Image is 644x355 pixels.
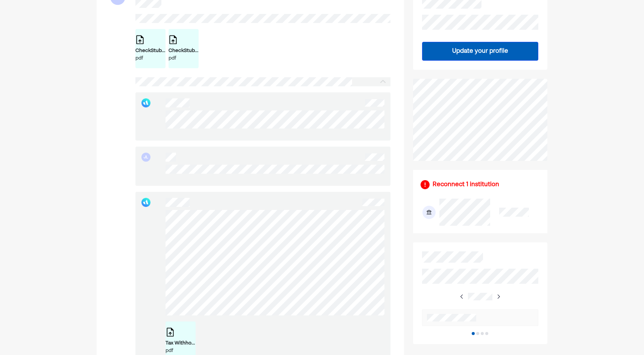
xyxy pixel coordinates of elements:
[169,47,199,55] div: CheckStub.pdf.pdf
[135,47,166,55] div: CheckStub.pdf 1.pdf
[135,55,166,62] div: pdf
[459,294,465,300] img: right-arrow
[169,55,199,62] div: pdf
[166,347,196,355] div: pdf
[422,42,538,61] button: Update your profile
[495,294,501,300] img: right-arrow
[433,180,499,189] div: Reconnect 1 institution
[141,153,150,162] div: JL
[166,340,196,347] div: Tax Withholding Estimator - Results _ Internal Revenue Service.pdf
